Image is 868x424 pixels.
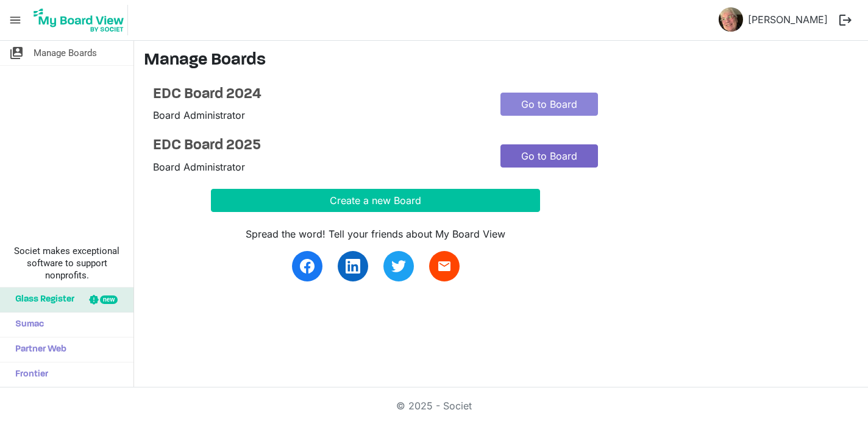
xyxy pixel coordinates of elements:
[9,362,48,387] span: Frontier
[153,137,482,155] a: EDC Board 2025
[437,259,452,274] span: email
[9,337,66,362] span: Partner Web
[30,5,133,35] a: My Board View Logo
[300,259,315,274] img: facebook.svg
[9,288,74,312] span: Glass Register
[144,51,858,71] h3: Manage Boards
[500,93,598,116] a: Go to Board
[211,189,540,212] button: Create a new Board
[9,313,44,337] span: Sumac
[30,5,128,35] img: My Board View Logo
[34,41,97,65] span: Manage Boards
[346,259,360,274] img: linkedin.svg
[153,161,245,173] span: Board Administrator
[500,144,598,168] a: Go to Board
[100,295,118,304] div: new
[9,41,24,65] span: switch_account
[153,109,245,121] span: Board Administrator
[4,9,27,32] span: menu
[5,245,128,281] span: Societ makes exceptional software to support nonprofits.
[833,7,858,33] button: logout
[396,400,472,412] a: © 2025 - Societ
[719,7,743,32] img: PBcu2jDvg7QGMKgoOufHRIIikigGA7b4rzU_JPaBs8kWDLQ_Ur80ZInsSXIZPAupHRttvsQ2JXBLJFIA_xW-Pw_thumb.png
[391,259,406,274] img: twitter.svg
[429,251,460,281] a: email
[743,7,833,32] a: [PERSON_NAME]
[211,227,540,241] div: Spread the word! Tell your friends about My Board View
[153,86,482,104] a: EDC Board 2024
